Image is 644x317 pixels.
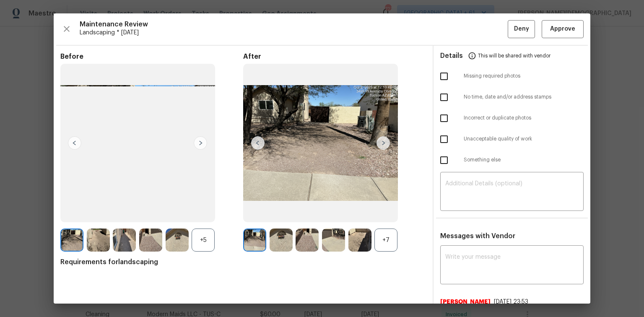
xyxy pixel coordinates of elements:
[464,135,584,143] span: Unacceptable quality of work
[464,73,584,80] span: Missing required photos
[251,136,265,150] img: left-chevron-button-url
[374,229,397,252] div: +7
[194,136,207,150] img: right-chevron-button-url
[434,108,590,129] div: Incorrect or duplicate photos
[80,29,508,37] span: Landscaping * [DATE]
[550,24,575,34] span: Approve
[192,229,215,252] div: +5
[464,94,584,101] span: No time, date and/or address stamps
[80,20,508,29] span: Maintenance Review
[434,87,590,108] div: No time, date and/or address stamps
[243,52,426,61] span: After
[464,156,584,164] span: Something else
[68,136,81,150] img: left-chevron-button-url
[60,258,426,266] span: Requirements for landscaping
[434,66,590,87] div: Missing required photos
[60,52,243,61] span: Before
[514,24,529,34] span: Deny
[508,20,535,38] button: Deny
[434,129,590,150] div: Unacceptable quality of work
[440,46,463,66] span: Details
[440,298,491,306] span: [PERSON_NAME]
[494,299,528,305] span: [DATE] 23:53
[434,150,590,171] div: Something else
[464,114,584,122] span: Incorrect or duplicate photos
[542,20,584,38] button: Approve
[440,233,515,239] span: Messages with Vendor
[377,136,390,150] img: right-chevron-button-url
[478,46,551,66] span: This will be shared with vendor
